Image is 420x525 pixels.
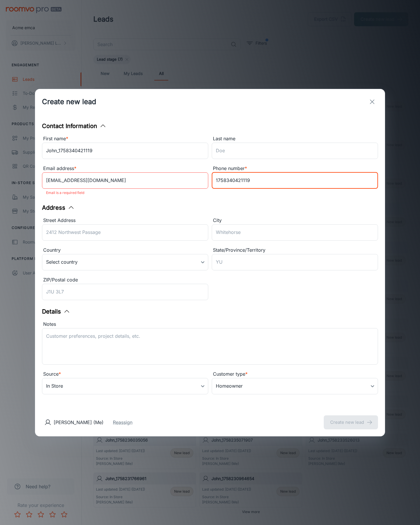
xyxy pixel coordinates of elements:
div: Customer type [212,370,378,378]
input: myname@example.com [42,172,208,189]
div: First name [42,135,208,143]
div: Source [42,370,208,378]
button: Contact Information [42,122,106,130]
div: City [212,217,378,224]
input: Doe [212,143,378,159]
p: [PERSON_NAME] (Me) [54,419,104,426]
input: 2412 Northwest Passage [42,224,208,241]
div: Select country [42,254,208,270]
input: John [42,143,208,159]
div: State/Province/Territory [212,246,378,254]
div: Phone number [212,165,378,172]
input: YU [212,254,378,270]
button: Address [42,203,75,212]
div: Homeowner [212,378,378,394]
input: J1U 3L7 [42,284,208,300]
div: Email address [42,165,208,172]
p: Email is a required field [46,189,204,196]
button: Reassign [113,419,132,426]
button: Details [42,307,70,316]
div: Street Address [42,217,208,224]
button: exit [366,96,378,108]
h1: Create new lead [42,97,96,107]
input: +1 439-123-4567 [212,172,378,189]
div: Country [42,246,208,254]
input: Whitehorse [212,224,378,241]
div: In Store [42,378,208,394]
div: ZIP/Postal code [42,276,208,284]
div: Notes [42,321,378,328]
div: Last name [212,135,378,143]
